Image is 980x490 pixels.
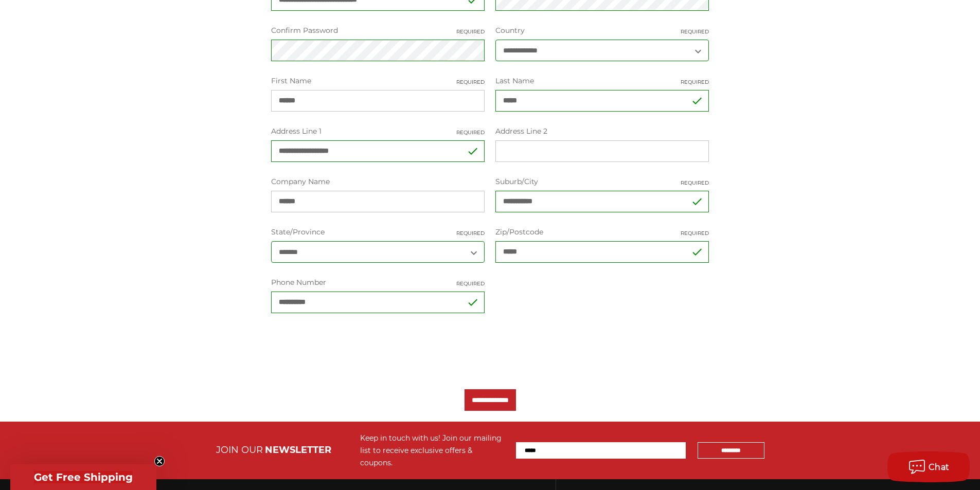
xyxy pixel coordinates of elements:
label: Country [495,25,709,36]
small: Required [681,78,709,86]
label: First Name [271,76,485,86]
small: Required [681,179,709,187]
label: Company Name [271,176,485,187]
small: Required [681,229,709,237]
span: JOIN OUR [216,444,263,456]
small: Required [456,28,485,35]
label: Suburb/City [495,176,709,187]
label: Last Name [495,76,709,86]
label: Zip/Postcode [495,227,709,238]
label: Confirm Password [271,25,485,36]
span: Get Free Shipping [34,471,133,483]
label: Address Line 2 [495,126,709,137]
small: Required [456,129,485,136]
button: Close teaser [154,456,165,466]
span: NEWSLETTER [265,444,331,456]
span: Chat [929,462,950,472]
label: State/Province [271,227,485,238]
label: Address Line 1 [271,126,485,137]
div: Keep in touch with us! Join our mailing list to receive exclusive offers & coupons. [360,432,506,469]
small: Required [456,78,485,86]
small: Required [456,280,485,287]
small: Required [681,28,709,35]
small: Required [456,229,485,237]
label: Phone Number [271,277,485,288]
button: Chat [887,451,970,482]
div: Get Free ShippingClose teaser [10,464,156,490]
iframe: reCAPTCHA [271,328,427,368]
